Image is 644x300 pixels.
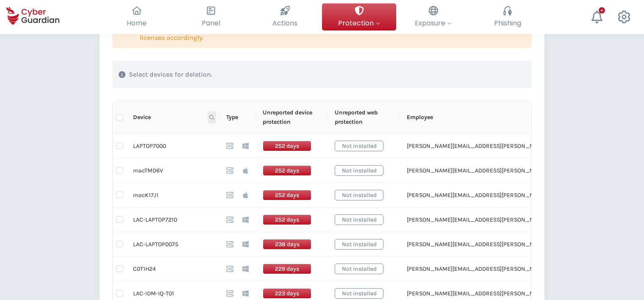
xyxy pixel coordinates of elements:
[335,190,383,200] span: Not installed
[263,190,311,200] span: 252 days
[256,101,328,134] th: Unreported device protection
[494,18,521,28] span: Phishing
[202,18,220,28] span: Panel
[133,113,206,122] span: Device
[335,288,383,299] span: Not installed
[263,141,311,151] span: 252 days
[272,18,297,28] span: Actions
[127,18,147,28] span: Home
[126,232,219,257] td: LAC-LAPTOP0075
[415,18,452,28] span: Exposure
[338,18,380,28] span: Protection
[263,214,311,225] span: 252 days
[126,183,219,208] td: macK17J1
[219,101,256,134] th: Type
[407,113,632,122] span: Employee
[335,214,383,225] span: Not installed
[322,3,396,31] button: Protection
[100,3,174,31] button: Home
[396,3,470,31] button: Exposure
[328,101,400,134] th: Unreported web protection
[470,3,544,31] button: Phishing
[174,3,248,31] button: Panel
[335,239,383,250] span: Not installed
[335,165,383,176] span: Not installed
[263,239,311,250] span: 238 days
[248,3,322,31] button: Actions
[263,165,311,176] span: 252 days
[335,141,383,151] span: Not installed
[126,158,219,183] td: macTMD6V
[126,208,219,232] td: LAC-LAPTOP7210
[335,264,383,274] span: Not installed
[263,264,311,274] span: 229 days
[126,257,219,281] td: C0T1H24
[599,7,605,14] div: +
[126,134,219,158] td: LAPTOP7000
[129,70,212,79] p: Select devices for deletion.
[263,288,311,299] span: 223 days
